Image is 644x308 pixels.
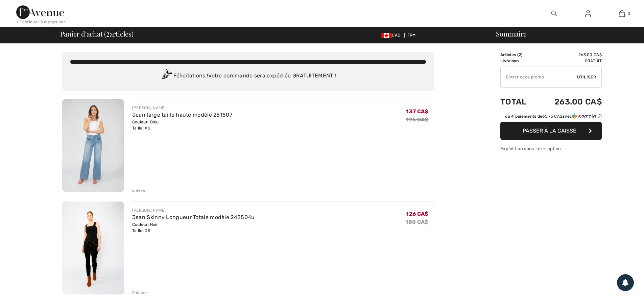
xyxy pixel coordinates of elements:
div: Couleur: Bleu Taille: XS [132,119,232,131]
s: 180 CA$ [405,219,428,225]
a: Jean Skinny Longueur Totale modèle 243504u [132,214,255,220]
a: 2 [605,9,638,18]
span: FR [407,33,416,38]
td: Gratuit [536,58,602,64]
div: Enlever [132,290,147,296]
img: 1ère Avenue [16,5,64,19]
div: Couleur: Noir Taille: XS [132,221,255,234]
div: ou 4 paiements de65.75 CA$avecSezzle Cliquez pour en savoir plus sur Sezzle [500,113,602,122]
div: Sommaire [488,30,640,37]
img: Jean Skinny Longueur Totale modèle 243504u [62,202,124,294]
span: CAD [381,33,403,38]
img: Jean large taille haute modèle 251507 [62,99,124,192]
td: Total [500,90,536,113]
span: Passer à la caisse [523,127,576,134]
div: [PERSON_NAME] [132,207,255,213]
img: Congratulation2.svg [160,69,173,83]
span: Panier d'achat ( articles) [60,30,134,37]
div: [PERSON_NAME] [132,105,232,111]
td: Articles ( ) [500,52,536,58]
a: Jean large taille haute modèle 251507 [132,112,232,118]
td: 263.00 CA$ [536,90,602,113]
td: Livraison [500,58,536,64]
s: 195 CA$ [406,116,428,123]
span: Utiliser [577,74,596,80]
img: Sezzle [572,113,596,119]
div: < Continuer à magasiner [16,19,65,25]
img: Canadian Dollar [381,33,392,38]
span: 137 CA$ [406,108,428,115]
span: 2 [628,10,630,17]
img: Mes infos [585,9,591,18]
span: 2 [106,29,110,38]
span: 126 CA$ [406,211,428,217]
div: Expédition sans interruption [500,145,602,152]
td: 263.00 CA$ [536,52,602,58]
button: Passer à la caisse [500,122,602,140]
span: 65.75 CA$ [542,114,562,119]
input: Code promo [501,67,577,87]
div: ou 4 paiements de avec [505,113,602,119]
div: Félicitations ! Votre commande sera expédiée GRATUITEMENT ! [70,69,426,83]
img: Mon panier [619,9,625,18]
a: Se connecter [580,9,596,18]
img: recherche [551,9,557,18]
span: 2 [519,52,521,57]
div: Enlever [132,187,147,193]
